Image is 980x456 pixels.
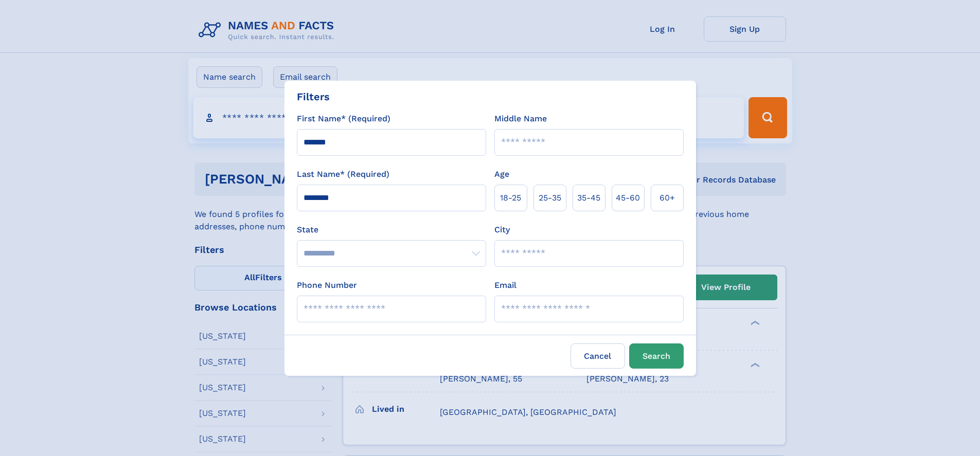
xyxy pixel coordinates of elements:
[500,192,521,204] span: 18‑25
[297,89,330,104] div: Filters
[571,343,625,369] label: Cancel
[494,224,510,236] label: City
[577,192,600,204] span: 35‑45
[494,113,547,125] label: Middle Name
[660,192,675,204] span: 60+
[297,224,486,236] label: State
[539,192,561,204] span: 25‑35
[629,343,684,369] button: Search
[297,113,390,125] label: First Name* (Required)
[494,168,509,180] label: Age
[297,168,389,180] label: Last Name* (Required)
[297,279,357,291] label: Phone Number
[616,192,640,204] span: 45‑60
[494,279,516,291] label: Email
